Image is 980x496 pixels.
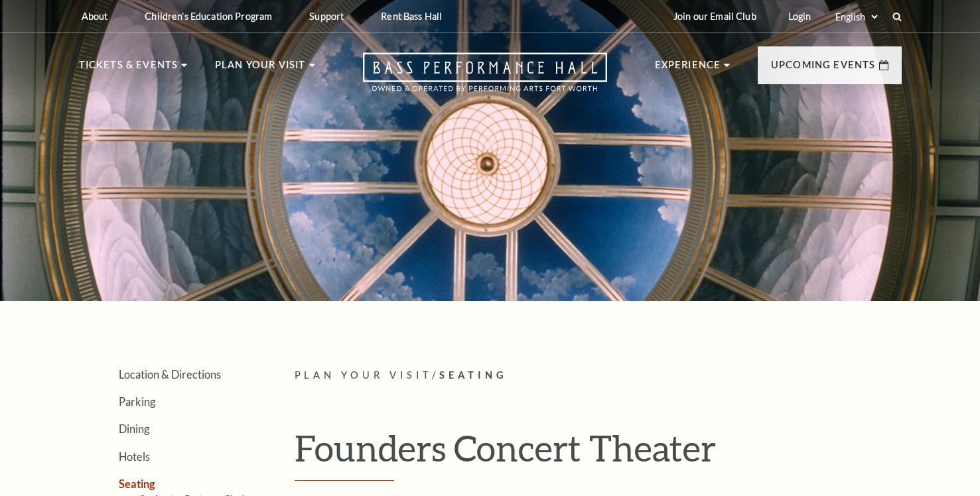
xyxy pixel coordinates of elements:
a: Parking [119,395,155,408]
a: Seating [119,477,155,490]
a: Hotels [119,450,150,463]
h1: Founders Concert Theater [295,426,902,481]
p: / [295,367,902,384]
p: Tickets & Events [79,57,178,81]
span: Plan Your Visit [295,369,433,381]
p: Experience [655,57,721,81]
a: Location & Directions [119,368,221,381]
p: About [82,11,108,22]
p: Rent Bass Hall [381,11,442,22]
p: Children's Education Program [145,11,272,22]
span: Seating [439,369,508,381]
p: Plan Your Visit [215,57,306,81]
p: Upcoming Events [771,57,876,81]
p: Support [309,11,344,22]
a: Dining [119,422,149,435]
select: Select: [833,11,880,23]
